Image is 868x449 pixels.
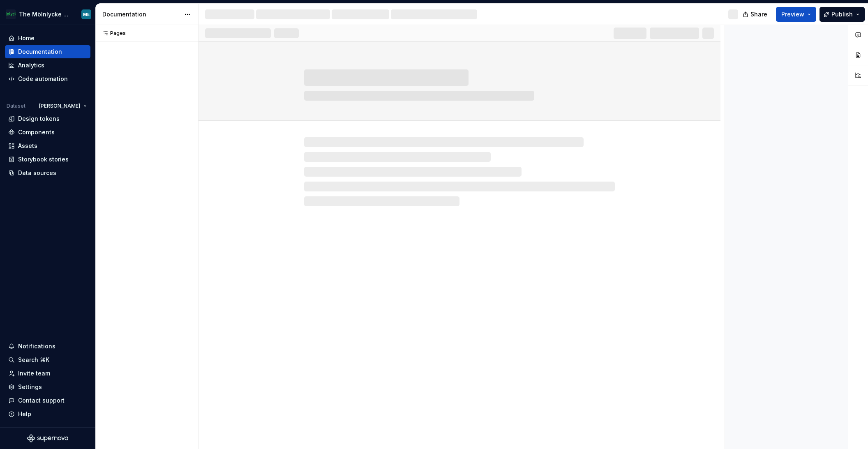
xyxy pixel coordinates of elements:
div: Assets [18,142,37,150]
button: The Mölnlycke ExperienceME [2,5,94,23]
div: Settings [18,383,42,391]
div: Components [18,128,55,136]
a: Code automation [5,72,90,85]
div: Search ⌘K [18,356,49,364]
button: [PERSON_NAME] [35,100,90,112]
div: Invite team [18,369,50,378]
a: Documentation [5,45,90,58]
div: Contact support [18,396,65,405]
a: Data sources [5,166,90,180]
div: Code automation [18,75,68,83]
span: Share [750,10,767,18]
button: Preview [776,7,816,22]
div: Documentation [102,10,180,18]
div: Help [18,410,31,418]
svg: Supernova Logo [27,434,68,442]
button: Search ⌘K [5,353,90,366]
img: 91fb9bbd-befe-470e-ae9b-8b56c3f0f44a.png [6,9,16,19]
div: Documentation [18,48,62,56]
span: Preview [781,10,804,18]
span: Publish [831,10,853,18]
a: Components [5,126,90,139]
div: Notifications [18,342,55,350]
button: Share [739,7,773,22]
div: Storybook stories [18,155,69,163]
span: [PERSON_NAME] [39,103,80,109]
div: Pages [99,30,126,37]
div: ME [83,11,90,18]
button: Publish [820,7,865,22]
a: Design tokens [5,112,90,125]
div: The Mölnlycke Experience [19,10,72,18]
button: Notifications [5,340,90,353]
a: Home [5,32,90,45]
a: Invite team [5,367,90,380]
a: Assets [5,139,90,152]
a: Analytics [5,59,90,72]
div: Design tokens [18,115,60,123]
div: Dataset [7,103,25,109]
div: Data sources [18,169,56,177]
button: Contact support [5,394,90,407]
div: Analytics [18,61,44,69]
div: Home [18,34,35,42]
a: Settings [5,380,90,394]
button: Help [5,408,90,421]
a: Storybook stories [5,153,90,166]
